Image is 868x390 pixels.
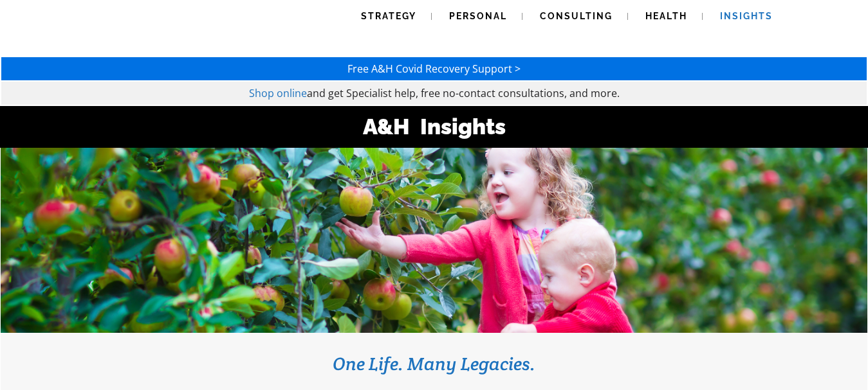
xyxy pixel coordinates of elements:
[20,352,848,375] h3: One Life. Many Legacies.
[249,86,307,100] a: Shop online
[449,11,507,21] span: Personal
[363,114,506,139] strong: A&H Insights
[307,86,620,100] span: and get Specialist help, free no-contact consultations, and more.
[645,11,687,21] span: Health
[347,62,521,76] a: Free A&H Covid Recovery Support >
[720,11,773,21] span: Insights
[361,11,416,21] span: Strategy
[540,11,613,21] span: Consulting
